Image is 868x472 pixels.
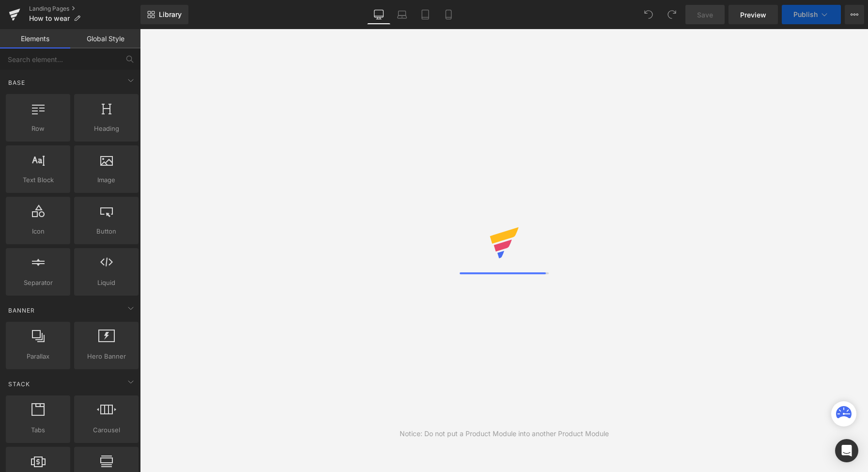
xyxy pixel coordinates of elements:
div: Open Intercom Messenger [835,439,858,462]
span: Base [7,78,26,87]
span: Button [77,226,136,236]
button: More [845,5,864,24]
a: Global Style [70,29,140,48]
button: Undo [639,5,658,24]
span: Hero Banner [77,351,136,362]
div: Notice: Do not put a Product Module into another Product Module [400,428,609,439]
a: Laptop [390,5,414,24]
span: Carousel [77,425,136,435]
span: Tabs [9,425,67,435]
span: Save [697,10,713,20]
span: Publish [793,11,818,18]
span: Heading [77,124,136,134]
a: Desktop [367,5,390,24]
a: Landing Pages [29,5,140,13]
span: Banner [7,306,36,315]
span: Text Block [9,175,67,185]
span: Parallax [9,351,67,362]
button: Redo [662,5,682,24]
a: Preview [728,5,778,24]
span: Preview [740,10,766,20]
span: How to wear [29,15,70,22]
span: Image [77,175,136,185]
span: Stack [7,379,31,389]
a: Mobile [437,5,460,24]
span: Icon [9,226,67,236]
span: Liquid [77,278,136,288]
span: Separator [9,278,67,288]
button: Publish [782,5,841,24]
a: Tablet [414,5,437,24]
span: Library [159,10,182,19]
span: Row [9,124,67,134]
a: New Library [140,5,188,24]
